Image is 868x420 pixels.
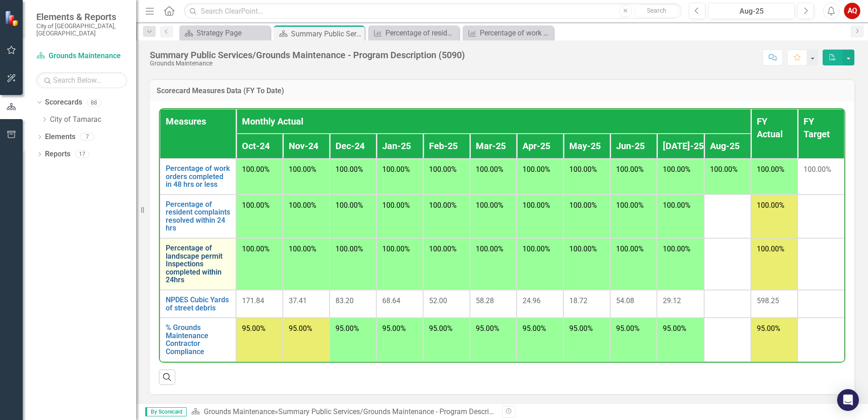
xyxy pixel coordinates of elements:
[663,324,686,333] span: 95.00%
[647,7,666,14] span: Search
[757,165,784,174] span: 100.00%
[663,165,690,174] span: 100.00%
[569,165,597,174] span: 100.00%
[182,27,268,39] a: Strategy Page
[523,324,546,333] span: 95.00%
[184,3,682,19] input: Search ClearPoint...
[710,165,738,174] span: 100.00%
[80,133,94,141] div: 7
[289,324,312,333] span: 95.00%
[204,407,275,416] a: Grounds Maintenance
[569,201,597,210] span: 100.00%
[160,238,236,290] td: Double-Click to Edit Right Click for Context Menu
[335,296,354,305] span: 83.20
[616,201,644,210] span: 100.00%
[523,296,541,305] span: 24.96
[335,165,363,174] span: 100.00%
[145,407,187,416] span: By Scorecard
[708,3,795,19] button: Aug-25
[166,200,230,232] a: Percentage of resident complaints resolved within 24 hrs
[45,132,75,142] a: Elements
[166,165,230,189] a: Percentage of work orders completed in 48 hrs or less
[429,296,447,305] span: 52.00
[476,324,499,333] span: 95.00%
[166,324,230,355] a: % Grounds Maintenance Contractor Compliance
[480,27,551,39] div: Percentage of work orders completed in 48 hrs or less
[476,165,503,174] span: 100.00%
[75,150,89,158] div: 17
[289,296,307,305] span: 37.41
[616,296,634,305] span: 54.08
[242,165,270,174] span: 100.00%
[291,28,362,40] div: Summary Public Services/Grounds Maintenance - Program Description (5090)
[150,50,465,60] div: Summary Public Services/Grounds Maintenance - Program Description (5090)
[569,245,597,253] span: 100.00%
[278,407,528,416] div: Summary Public Services/Grounds Maintenance - Program Description (5090)
[289,165,316,174] span: 100.00%
[370,27,457,39] a: Percentage of resident complaints resolved within 24 hrs
[150,60,465,67] div: Grounds Maintenance
[157,87,848,95] h3: Scorecard Measures Data (FY To Date)
[476,201,503,210] span: 100.00%
[5,10,21,26] img: ClearPoint Strategy
[429,165,457,174] span: 100.00%
[476,245,503,253] span: 100.00%
[663,201,690,210] span: 100.00%
[757,296,779,305] span: 598.25
[36,51,127,61] a: Grounds Maintenance
[242,245,270,253] span: 100.00%
[476,296,494,305] span: 58.28
[45,97,82,108] a: Scorecards
[335,245,363,253] span: 100.00%
[757,201,784,210] span: 100.00%
[804,165,831,174] span: 100.00%
[523,245,550,253] span: 100.00%
[160,318,236,361] td: Double-Click to Edit Right Click for Context Menu
[382,324,406,333] span: 95.00%
[465,27,551,39] a: Percentage of work orders completed in 48 hrs or less
[523,201,550,210] span: 100.00%
[166,244,230,284] a: Percentage of landscape permit Inspections completed within 24hrs
[429,201,457,210] span: 100.00%
[160,290,236,318] td: Double-Click to Edit Right Click for Context Menu
[242,296,264,305] span: 171.84
[166,296,230,312] a: NPDES Cubic Yards of street debris
[382,201,410,210] span: 100.00%
[429,324,453,333] span: 95.00%
[45,149,70,160] a: Reports
[36,72,127,88] input: Search Below...
[844,3,860,19] button: AQ
[616,245,644,253] span: 100.00%
[50,115,136,125] a: City of Tamarac
[382,245,410,253] span: 100.00%
[191,407,495,417] div: »
[36,22,127,37] small: City of [GEOGRAPHIC_DATA], [GEOGRAPHIC_DATA]
[429,245,457,253] span: 100.00%
[289,201,316,210] span: 100.00%
[160,159,236,195] td: Double-Click to Edit Right Click for Context Menu
[87,99,101,106] div: 88
[197,27,268,39] div: Strategy Page
[757,245,784,253] span: 100.00%
[711,6,792,17] div: Aug-25
[634,5,680,17] button: Search
[242,201,270,210] span: 100.00%
[382,296,400,305] span: 68.64
[616,324,640,333] span: 95.00%
[36,11,127,22] span: Elements & Reports
[289,245,316,253] span: 100.00%
[335,324,359,333] span: 95.00%
[335,201,363,210] span: 100.00%
[242,324,266,333] span: 95.00%
[663,245,690,253] span: 100.00%
[569,296,587,305] span: 18.72
[523,165,550,174] span: 100.00%
[663,296,681,305] span: 29.12
[837,389,859,411] div: Open Intercom Messenger
[382,165,410,174] span: 100.00%
[569,324,593,333] span: 95.00%
[757,324,780,333] span: 95.00%
[160,195,236,238] td: Double-Click to Edit Right Click for Context Menu
[385,27,457,39] div: Percentage of resident complaints resolved within 24 hrs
